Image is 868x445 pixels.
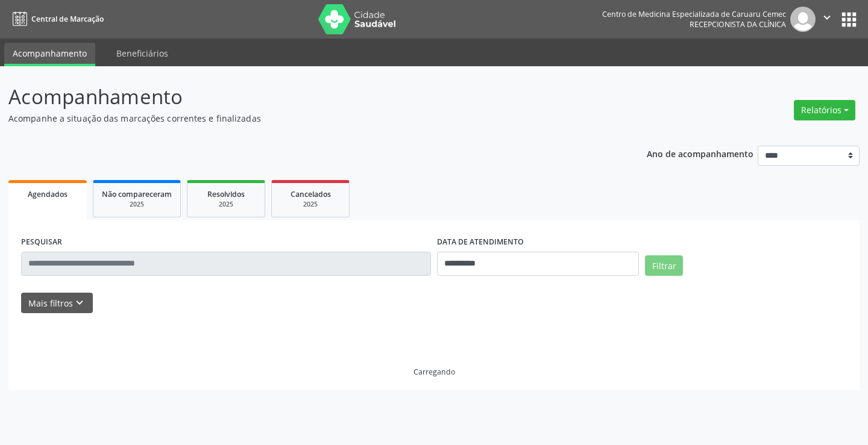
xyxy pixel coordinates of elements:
label: PESQUISAR [21,233,62,252]
button: Relatórios [794,100,855,120]
span: Cancelados [291,189,331,199]
div: 2025 [196,200,256,209]
button: Filtrar [645,255,683,276]
div: 2025 [102,200,172,209]
span: Agendados [28,189,68,199]
div: Carregando [414,367,455,377]
div: 2025 [280,200,341,209]
a: Acompanhamento [4,43,95,66]
img: img [790,7,816,32]
button: Mais filtroskeyboard_arrow_down [21,293,93,314]
label: DATA DE ATENDIMENTO [437,233,524,252]
a: Beneficiários [108,43,177,64]
a: Central de Marcação [8,9,104,29]
p: Acompanhe a situação das marcações correntes e finalizadas [8,112,604,125]
p: Ano de acompanhamento [647,146,753,161]
button: apps [838,9,860,30]
p: Acompanhamento [8,82,604,112]
div: Centro de Medicina Especializada de Caruaru Cemec [602,9,786,19]
span: Central de Marcação [31,14,104,24]
i:  [820,11,834,24]
span: Recepcionista da clínica [690,19,786,30]
i: keyboard_arrow_down [73,296,86,310]
span: Não compareceram [102,189,172,199]
span: Resolvidos [207,189,245,199]
button:  [816,7,838,32]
